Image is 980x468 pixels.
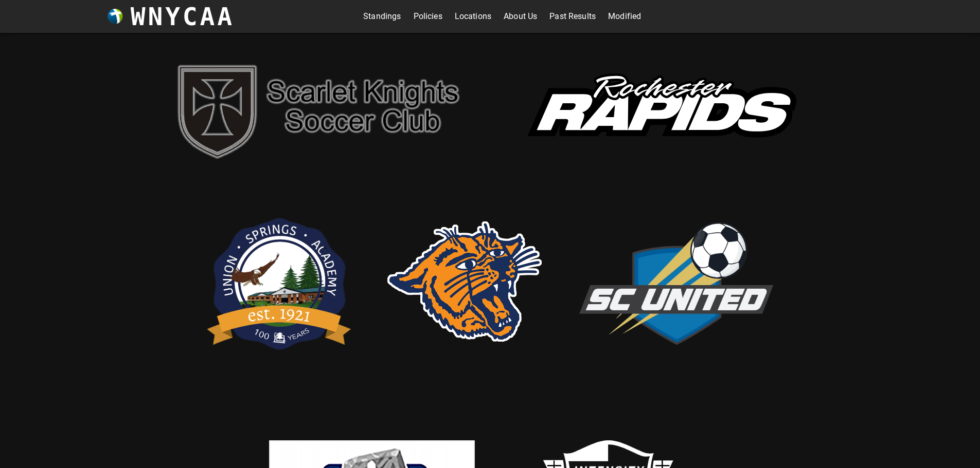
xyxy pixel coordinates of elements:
[504,8,537,25] a: About Us
[363,8,401,25] a: Standings
[573,211,778,351] img: scUnited.png
[108,9,123,24] img: wnycaaBall.png
[166,55,475,166] img: sk.png
[506,53,814,167] img: rapids.svg
[608,8,641,25] a: Modified
[455,8,491,25] a: Locations
[414,8,442,25] a: Policies
[131,2,235,31] h3: WNYCAA
[549,8,596,25] a: Past Results
[202,202,357,361] img: usa.png
[387,221,542,342] img: rsd.png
